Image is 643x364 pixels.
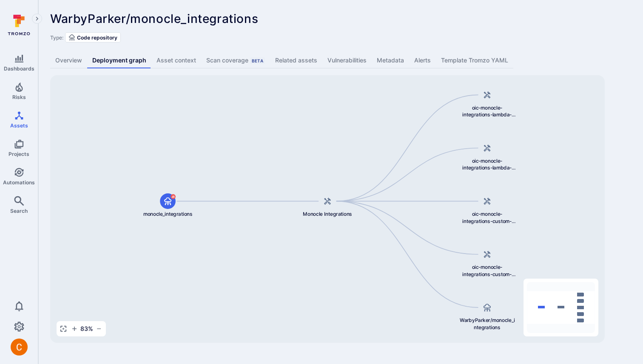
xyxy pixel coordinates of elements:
span: Search [10,208,28,214]
div: Camilo Rivera [11,339,28,356]
span: oic-monocle-integrations-custom-auth-lambda-stage-us-east-1 [459,263,515,277]
span: Type: [50,34,63,41]
a: Deployment graph [87,53,151,68]
span: oic-monocle-integrations-lambda-stage-us-east-1 [459,157,515,171]
i: Expand navigation menu [34,15,40,23]
span: Dashboards [4,65,34,72]
div: Beta [250,57,265,64]
a: Related assets [270,53,322,68]
span: WarbyParker/monocle_integrations [459,317,515,331]
div: Asset tabs [50,53,631,68]
a: Alerts [409,53,436,68]
img: ACg8ocJuq_DPPTkXyD9OlTnVLvDrpObecjcADscmEHLMiTyEnTELew=s96-c [11,339,28,356]
span: monocle_integrations [143,210,193,217]
span: Projects [9,151,29,157]
span: 83 % [80,324,93,333]
a: Overview [50,53,87,68]
a: Vulnerabilities [322,53,372,68]
button: Expand navigation menu [32,14,42,24]
span: WarbyParker/monocle_integrations [50,11,258,26]
span: Automations [3,179,35,186]
span: Risks [12,94,26,100]
span: Code repository [77,34,117,41]
span: oic-monocle-integrations-custom-auth-lambda-prod-us-east-1 [459,210,515,224]
a: Metadata [372,53,409,68]
a: Asset context [151,53,201,68]
span: Monocle Integrations [303,210,352,217]
a: Template Tromzo YAML [436,53,513,68]
span: Assets [10,122,28,129]
span: oic-monocle-integrations-lambda-prod-us-east-1 [459,104,515,118]
div: Scan coverage [206,56,265,65]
